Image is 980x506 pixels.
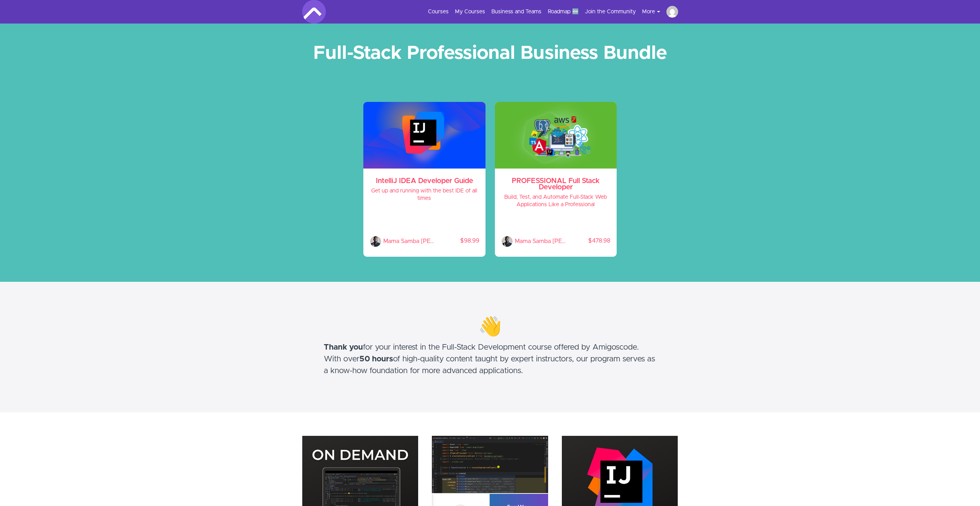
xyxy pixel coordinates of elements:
p: $478.98 [567,237,611,245]
img: feaUWTbQhKblocKl2ZaW_Screenshot+2024-06-17+at+17.32.02.png [363,102,485,169]
a: PROFESSIONAL Full Stack Developer Build, Test, and Automate Full-Stack Web Applications Like a Pr... [495,102,617,257]
strong: 50 hours [359,355,393,363]
strong: Thank you [324,343,363,351]
a: Roadmap 🆕 [548,8,579,16]
p: $98.99 [435,237,479,245]
a: Join the Community [585,8,636,16]
h3: PROFESSIONAL Full Stack Developer [501,178,611,190]
h4: Build, Test, and Automate Full-Stack Web Applications Like a Professional [501,194,611,209]
img: Mama Samba Braima Nelson [370,236,381,247]
button: More [642,8,666,16]
p: Mama Samba Braima Nelson [383,236,435,247]
a: Business and Teams [491,8,541,16]
h4: Get up and running with the best IDE of all times [370,187,479,202]
a: My Courses [455,8,485,16]
a: Courses [428,8,449,16]
strong: Full-Stack Professional Business Bundle [313,44,667,63]
h3: IntelliJ IDEA Developer Guide [370,178,479,184]
span: 👋 [478,318,502,337]
img: Mama Samba Braima Nelson [501,236,513,247]
h5: for your interest in the Full-Stack Development course offered by Amigoscode. With over of high-q... [324,341,657,377]
a: IntelliJ IDEA Developer Guide Get up and running with the best IDE of all times Mama Samba Braima... [363,102,485,257]
img: justus.bahnsen@gmail.com [666,6,678,18]
img: WPzdydpSLWzi0DE2vtpQ_full-stack-professional.png [495,102,617,169]
p: Mama Samba Braima Nelson [515,236,567,247]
